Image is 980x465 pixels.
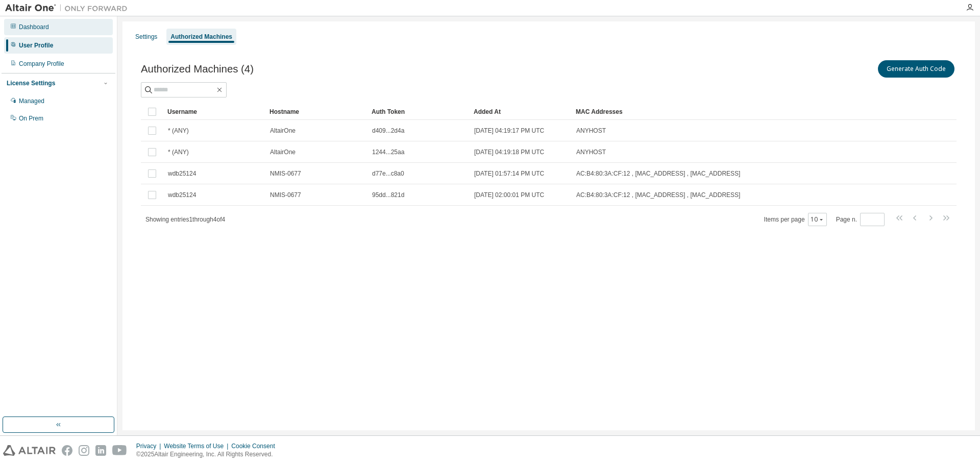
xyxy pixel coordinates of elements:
span: wdb25124 [168,191,196,199]
span: ANYHOST [576,148,606,156]
button: Generate Auth Code [878,60,954,78]
span: * (ANY) [168,127,189,135]
div: Authorized Machines [170,33,232,41]
span: * (ANY) [168,148,189,156]
div: Dashboard [19,23,49,31]
div: On Prem [19,114,43,123]
div: Settings [135,33,157,41]
span: [DATE] 04:19:18 PM UTC [474,148,544,156]
img: Altair One [5,3,133,13]
span: NMIS-0677 [270,169,301,178]
span: AltairOne [270,127,296,135]
p: © 2025 Altair Engineering, Inc. All Rights Reserved. [136,450,281,459]
img: linkedin.svg [95,445,106,456]
span: wdb25124 [168,169,196,178]
img: altair_logo.svg [3,445,56,456]
span: Showing entries 1 through 4 of 4 [145,216,225,223]
span: [DATE] 02:00:01 PM UTC [474,191,544,199]
div: Added At [474,104,568,120]
span: [DATE] 04:19:17 PM UTC [474,127,544,135]
div: Hostname [269,104,363,120]
span: d409...2d4a [372,127,404,135]
span: Page n. [836,213,885,226]
div: Auth Token [372,104,465,120]
div: MAC Addresses [576,104,849,120]
div: License Settings [7,79,55,87]
img: facebook.svg [62,445,72,456]
div: User Profile [19,41,53,50]
span: 95dd...821d [372,191,404,199]
div: Privacy [136,442,164,450]
span: d77e...c8a0 [372,169,404,178]
span: AltairOne [270,148,296,156]
span: Authorized Machines (4) [141,63,254,75]
span: [DATE] 01:57:14 PM UTC [474,169,544,178]
button: 10 [811,215,824,224]
div: Cookie Consent [231,442,281,450]
span: ANYHOST [576,127,606,135]
span: NMIS-0677 [270,191,301,199]
span: AC:B4:80:3A:CF:12 , [MAC_ADDRESS] , [MAC_ADDRESS] [576,191,740,199]
div: Managed [19,97,44,105]
div: Company Profile [19,60,64,68]
span: AC:B4:80:3A:CF:12 , [MAC_ADDRESS] , [MAC_ADDRESS] [576,169,740,178]
img: instagram.svg [79,445,89,456]
img: youtube.svg [112,445,127,456]
span: 1244...25aa [372,148,404,156]
div: Website Terms of Use [164,442,231,450]
span: Items per page [764,213,827,226]
div: Username [167,104,261,120]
